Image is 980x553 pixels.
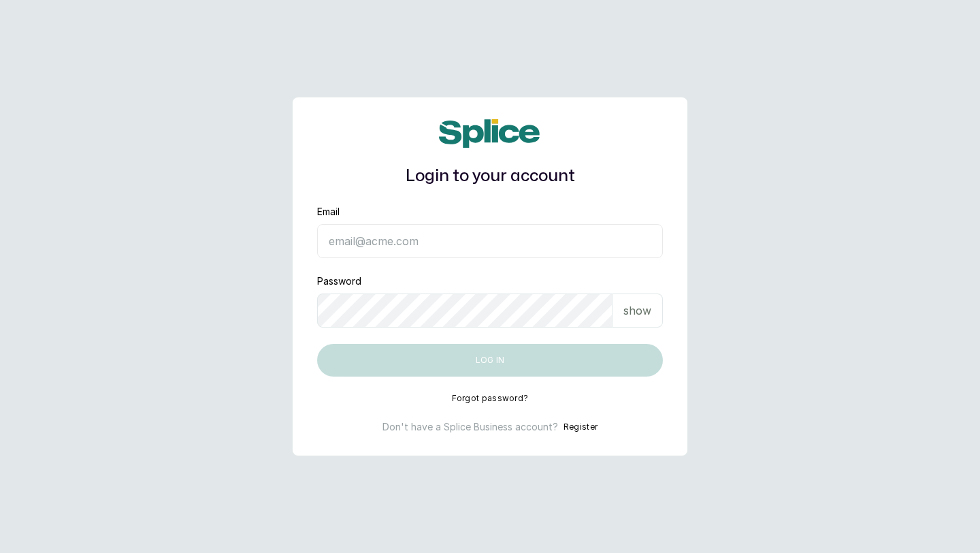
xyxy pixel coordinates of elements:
[317,205,340,219] label: Email
[317,274,361,288] label: Password
[563,420,598,434] button: Register
[317,164,663,189] h1: Login to your account
[623,302,651,319] p: show
[382,420,558,434] p: Don't have a Splice Business account?
[317,224,663,258] input: email@acme.com
[317,344,663,377] button: Log in
[452,393,529,404] button: Forgot password?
